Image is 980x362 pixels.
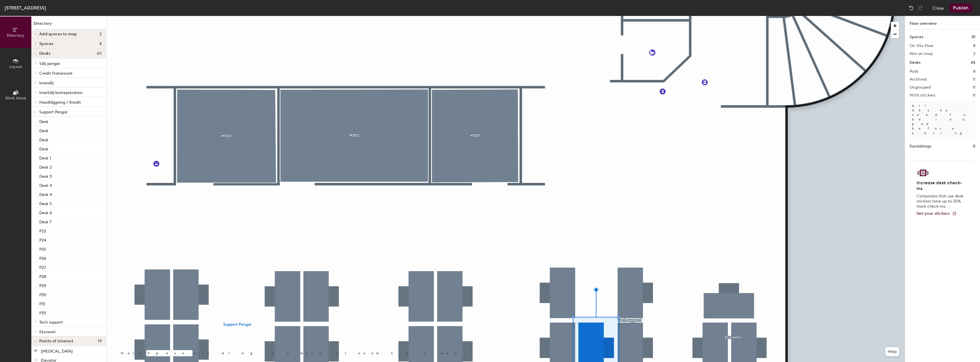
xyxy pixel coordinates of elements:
h2: On this floor [910,44,934,48]
p: Desk 2 [39,163,52,170]
button: Help [885,347,899,356]
div: [STREET_ADDRESS] [5,4,46,11]
h2: 8 [973,69,975,74]
span: Support Pengar [39,110,68,114]
button: Publish [950,3,972,13]
p: Desk [39,145,48,152]
h1: Spaces [910,34,923,40]
p: Desk [39,118,48,124]
h1: Directory [31,21,106,29]
p: P22 [39,227,46,234]
span: InneSälj/entreprenören [39,90,82,95]
span: Points of interest [39,339,73,343]
p: Desk 4 [39,191,52,197]
img: Redo [918,5,923,11]
span: Spaces [39,42,54,46]
p: P30 [39,291,46,297]
p: [MEDICAL_DATA] [41,347,73,354]
span: Credit Framework [39,71,73,76]
span: Handläggning / Kredit [39,100,81,105]
p: Desk 5 [39,200,52,206]
span: Sälj pengar [39,61,60,66]
h1: 10 [971,34,975,40]
p: Desk [39,127,48,133]
span: Work Areas [5,96,26,101]
p: All desks need to be in a pod before saving [910,101,975,138]
p: Desk 3 [39,172,52,179]
p: Desk 7 [39,218,52,224]
p: Desk [39,136,48,142]
h4: Increase desk check-ins [916,180,965,191]
p: P24 [39,236,46,243]
span: 65 [97,51,102,56]
h2: 0 [973,85,975,90]
a: Get your stickers [916,211,957,216]
p: P25 [39,245,46,252]
span: Innesälj [39,81,54,85]
p: P29 [39,282,46,288]
h2: 0 [973,77,975,82]
p: P31 [39,300,45,306]
h2: 8 [973,44,975,48]
p: Companies that use desk stickers have up to 25% more check-ins. [916,194,965,209]
p: Desk 4 [39,181,52,188]
p: Desk 6 [39,209,52,215]
span: 19 [98,339,102,343]
span: 2 [99,32,102,36]
span: Get your stickers [916,211,950,216]
h1: 65 [971,60,975,66]
span: Ekonomi [39,330,56,334]
h1: Furnishings [910,143,931,150]
span: Layout [9,64,22,69]
h2: Archived [910,77,926,82]
h1: 0 [973,143,975,150]
span: Desks [39,51,50,56]
h2: 2 [973,52,975,56]
p: P28 [39,273,46,279]
p: P33 [39,309,46,316]
p: P27 [39,263,46,270]
h2: With stickers [910,93,936,98]
span: 8 [99,42,102,46]
h2: Not on map [910,52,933,56]
button: Close [932,3,944,13]
h2: Ungrouped [910,85,931,90]
img: Undo [908,5,914,11]
span: Tech support [39,320,63,325]
h2: 0 [973,93,975,98]
img: Sticker logo [916,168,930,178]
h2: Pods [910,69,918,74]
p: P26 [39,254,46,261]
h1: Floor overview [905,16,980,29]
p: Desk 1 [39,154,51,161]
span: Add spaces to map [39,32,77,36]
h1: Desks [910,60,920,66]
span: Directory [7,33,24,38]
